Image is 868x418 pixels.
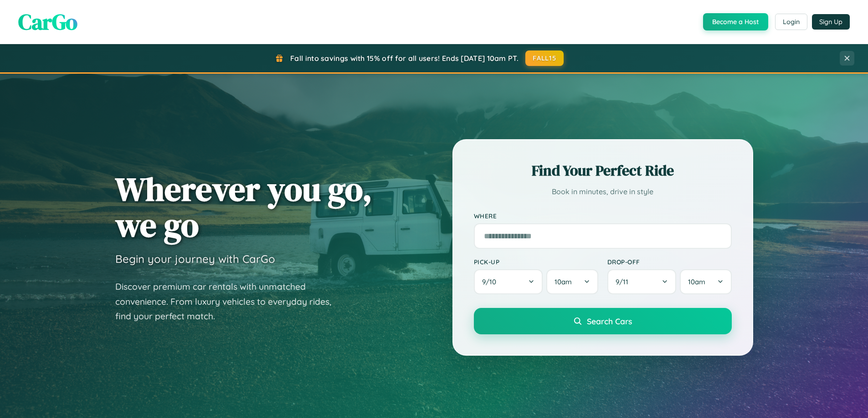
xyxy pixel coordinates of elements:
[546,269,598,294] button: 10am
[290,54,519,63] span: Fall into savings with 15% off for all users! Ends [DATE] 10am PT.
[616,277,633,286] span: 9 / 11
[115,279,343,324] p: Discover premium car rentals with unmatched convenience. From luxury vehicles to everyday rides, ...
[607,258,732,266] label: Drop-off
[703,13,768,30] button: Become a Host
[525,50,564,66] button: FALL15
[18,7,77,37] span: CarGo
[555,277,572,286] span: 10am
[474,269,543,294] button: 9/10
[474,185,732,198] p: Book in minutes, drive in style
[482,277,501,286] span: 9 / 10
[474,161,732,181] h2: Find Your Perfect Ride
[474,308,732,334] button: Search Cars
[812,14,850,30] button: Sign Up
[115,252,275,266] h3: Begin your journey with CarGo
[775,14,807,30] button: Login
[587,316,632,326] span: Search Cars
[474,212,732,220] label: Where
[474,258,598,266] label: Pick-up
[115,171,372,243] h1: Wherever you go, we go
[680,269,731,294] button: 10am
[607,269,677,294] button: 9/11
[688,277,705,286] span: 10am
